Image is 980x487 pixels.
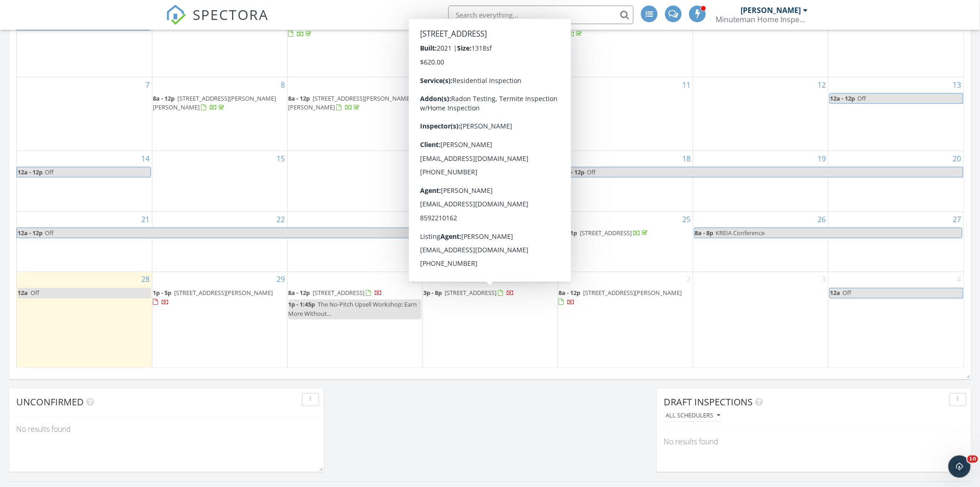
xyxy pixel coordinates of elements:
span: 8a - 12p [289,94,310,103]
td: Go to September 25, 2025 [558,211,693,272]
a: 3p - 8p [STREET_ADDRESS] [424,288,557,299]
a: Go to September 17, 2025 [546,151,558,166]
span: 12a - 12p [17,228,43,238]
a: Go to September 19, 2025 [816,151,828,166]
span: 12a - 12p [830,94,856,103]
a: 1p - 5p [STREET_ADDRESS][PERSON_NAME] [153,288,286,308]
a: Go to September 24, 2025 [546,212,558,227]
a: 8a - 12p [STREET_ADDRESS][PERSON_NAME] [289,20,421,40]
span: Off [587,168,596,176]
span: Off [45,168,54,176]
a: Go to October 3, 2025 [820,272,828,287]
a: Go to September 11, 2025 [681,77,693,92]
div: [PERSON_NAME] [741,6,801,15]
input: Search everything... [448,6,634,24]
span: Off [437,94,446,103]
span: 10 [967,455,978,463]
td: Go to September 27, 2025 [828,211,963,272]
span: Unconfirmed [16,396,84,409]
td: Go to September 2, 2025 [287,4,422,77]
td: Go to October 3, 2025 [693,272,828,368]
span: 8a - 8p [695,228,714,238]
td: Go to September 28, 2025 [17,272,152,368]
a: Go to September 22, 2025 [275,212,287,227]
span: The No-Pitch Upsell Workshop: Earn More Without... [289,301,417,318]
a: Go to September 13, 2025 [951,77,963,92]
span: 1p - 5p [153,289,172,297]
a: Go to October 1, 2025 [550,272,558,287]
td: Go to September 13, 2025 [828,77,963,151]
a: Go to September 20, 2025 [951,151,963,166]
a: Go to September 12, 2025 [816,77,828,92]
a: Go to September 26, 2025 [816,212,828,227]
a: Go to October 2, 2025 [685,272,693,287]
td: Go to September 21, 2025 [17,211,152,272]
a: Go to September 18, 2025 [681,151,693,166]
span: 12a [424,94,434,103]
td: Go to September 30, 2025 [287,272,422,368]
td: Go to September 10, 2025 [422,77,558,151]
td: Go to October 2, 2025 [558,272,693,368]
td: Go to September 3, 2025 [422,4,558,77]
span: Draft Inspections [664,396,753,409]
span: 8a - 12p [559,289,581,297]
td: Go to September 6, 2025 [828,4,963,77]
a: Go to September 27, 2025 [951,212,963,227]
div: No results found [9,417,324,442]
a: 8a - 12p [STREET_ADDRESS][PERSON_NAME] [559,20,692,40]
a: 8a - 12p [STREET_ADDRESS] [289,289,383,297]
button: All schedulers [664,410,722,423]
td: Go to September 17, 2025 [422,151,558,212]
a: 9a - 1p [STREET_ADDRESS] [559,229,650,237]
a: Go to September 14, 2025 [140,151,152,166]
span: Off [45,229,54,237]
td: Go to September 18, 2025 [558,151,693,212]
td: Go to September 9, 2025 [287,77,422,151]
a: 10a - 2p [STREET_ADDRESS] [424,168,527,176]
a: 8a - 12p [STREET_ADDRESS][PERSON_NAME][PERSON_NAME] [153,93,286,113]
a: Go to September 25, 2025 [681,212,693,227]
span: SPECTORA [193,5,269,24]
span: 12a - 12p [559,167,585,177]
span: Off [858,94,867,103]
span: [STREET_ADDRESS][PERSON_NAME][PERSON_NAME] [289,94,412,111]
td: Go to September 15, 2025 [152,151,287,212]
a: 8a - 12p [STREET_ADDRESS] [289,288,421,299]
a: 8a - 12p [STREET_ADDRESS][PERSON_NAME][PERSON_NAME] [153,94,276,111]
td: Go to October 1, 2025 [422,272,558,368]
span: [STREET_ADDRESS][PERSON_NAME] [175,289,273,297]
span: [STREET_ADDRESS] [580,229,632,237]
td: Go to September 16, 2025 [287,151,422,212]
span: KREIA Conference [716,229,765,237]
a: Go to September 29, 2025 [275,272,287,287]
span: 3p - 8p [424,289,442,297]
span: [STREET_ADDRESS][PERSON_NAME] [584,289,682,297]
td: Go to September 19, 2025 [693,151,828,212]
div: Minuteman Home Inspections LLC [716,15,808,24]
td: Go to September 22, 2025 [152,211,287,272]
a: Go to October 4, 2025 [955,272,963,287]
a: 8a - 1p [STREET_ADDRESS][PERSON_NAME] [424,20,557,40]
span: [STREET_ADDRESS] [448,229,500,237]
a: 8a - 1p [STREET_ADDRESS][PERSON_NAME] [424,21,544,38]
td: Go to September 11, 2025 [558,77,693,151]
span: 9a - 1p [559,229,578,237]
span: Off [843,289,852,297]
a: Go to September 23, 2025 [410,212,422,227]
div: All schedulers [666,413,720,419]
td: Go to October 4, 2025 [828,272,963,368]
td: Go to September 8, 2025 [152,77,287,151]
a: 8a - 12p [STREET_ADDRESS][PERSON_NAME] [559,21,682,38]
div: No results found [657,429,971,455]
td: Go to September 24, 2025 [422,211,558,272]
td: Go to September 29, 2025 [152,272,287,368]
a: 9a - 1p [STREET_ADDRESS] [559,228,692,239]
td: Go to September 4, 2025 [558,4,693,77]
span: [STREET_ADDRESS][PERSON_NAME][PERSON_NAME] [153,94,276,111]
a: Go to September 7, 2025 [144,77,152,92]
a: 8a - 12p [STREET_ADDRESS][PERSON_NAME] [559,288,692,308]
a: Go to September 28, 2025 [140,272,152,287]
span: [STREET_ADDRESS] [313,289,365,297]
span: [STREET_ADDRESS] [448,168,500,176]
span: 8a - 12p [289,289,310,297]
